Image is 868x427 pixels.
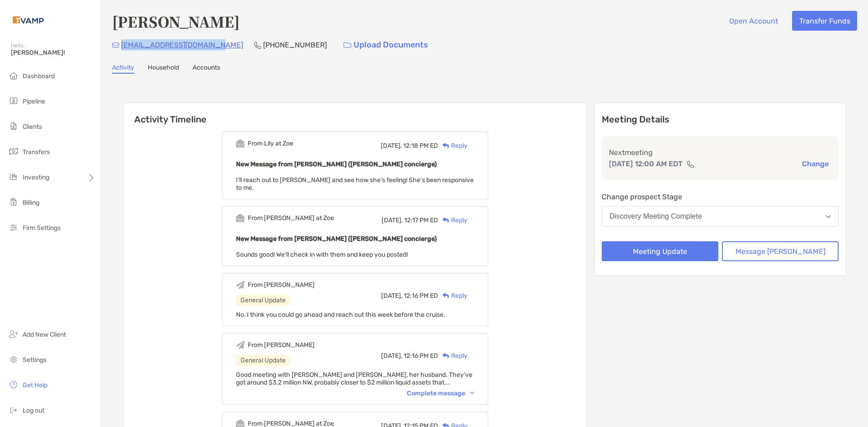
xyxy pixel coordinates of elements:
div: From Lily at Zoe [248,140,293,147]
img: dashboard icon [8,70,19,81]
button: Discovery Meeting Complete [602,206,839,227]
a: Household [148,64,179,74]
img: Reply icon [443,293,449,299]
span: Clients [23,123,42,131]
span: 12:17 PM ED [404,216,438,224]
p: Change prospect Stage [602,191,839,202]
div: Reply [438,216,467,225]
span: Add New Client [23,331,66,338]
img: Event icon [236,281,245,289]
span: No, I think you could go ahead and reach out this week before the cruise. [236,311,445,319]
p: Meeting Details [602,114,839,125]
span: 12:16 PM ED [404,292,438,300]
img: Reply icon [443,143,449,149]
span: [PERSON_NAME]! [11,49,95,56]
img: button icon [344,42,351,48]
a: Activity [112,64,134,74]
span: I'll reach out to [PERSON_NAME] and see how she's feeling! She's been responsive to me. [236,176,474,192]
p: [DATE] 12:00 AM EDT [609,158,683,169]
button: Change [799,159,831,169]
img: Event icon [236,139,245,148]
button: Open Account [722,11,785,31]
a: Accounts [193,64,220,74]
span: Billing [23,199,39,206]
h6: Activity Timeline [123,103,586,125]
p: [EMAIL_ADDRESS][DOMAIN_NAME] [121,39,243,51]
h4: [PERSON_NAME] [112,11,240,32]
span: [DATE], [381,352,402,360]
span: Sounds good! We'll check in with them and keep you posted! [236,251,408,258]
img: Reply icon [443,217,449,223]
span: Settings [23,356,47,364]
button: Message [PERSON_NAME] [722,241,839,261]
div: From [PERSON_NAME] [248,281,315,289]
div: Complete message [407,389,474,397]
img: settings icon [8,354,19,365]
img: Event icon [236,214,245,222]
a: Upload Documents [338,35,434,55]
span: Investing [23,174,49,181]
span: Dashboard [23,72,55,80]
img: pipeline icon [8,95,19,106]
span: 12:16 PM ED [404,352,438,360]
button: Meeting Update [602,241,718,261]
span: Good meeting with [PERSON_NAME] and [PERSON_NAME], her husband. They've got around $3.2 million N... [236,371,472,386]
img: Zoe Logo [11,4,46,36]
span: [DATE], [381,142,402,150]
span: Log out [23,407,44,414]
span: Get Help [23,381,47,389]
img: Phone Icon [254,42,261,49]
b: New Message from [PERSON_NAME] ([PERSON_NAME] concierge) [236,160,437,168]
div: General Update [236,295,290,306]
button: Transfer Funds [792,11,857,31]
img: logout icon [8,404,19,415]
div: Reply [438,141,467,150]
img: clients icon [8,121,19,131]
div: From [PERSON_NAME] at Zoe [248,214,334,222]
span: Firm Settings [23,224,61,232]
p: [PHONE_NUMBER] [263,39,327,51]
div: From [PERSON_NAME] [248,341,315,349]
b: New Message from [PERSON_NAME] ([PERSON_NAME] concierge) [236,235,437,243]
div: Reply [438,351,467,361]
div: Discovery Meeting Complete [609,212,702,221]
img: transfers icon [8,146,19,157]
img: billing icon [8,197,19,207]
span: 12:18 PM ED [403,142,438,150]
span: [DATE], [382,216,403,224]
span: Transfers [23,148,50,156]
img: add_new_client icon [8,328,19,339]
p: Next meeting [609,147,831,158]
img: Email Icon [112,42,119,48]
div: Reply [438,291,467,300]
img: get-help icon [8,379,19,390]
img: Open dropdown arrow [826,215,831,218]
img: communication type [686,160,694,168]
img: investing icon [8,171,19,182]
img: Event icon [236,341,245,349]
img: firm-settings icon [8,222,19,233]
img: Reply icon [443,353,449,359]
span: [DATE], [381,292,402,300]
img: Chevron icon [470,392,474,394]
div: General Update [236,355,290,366]
span: Pipeline [23,98,45,105]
